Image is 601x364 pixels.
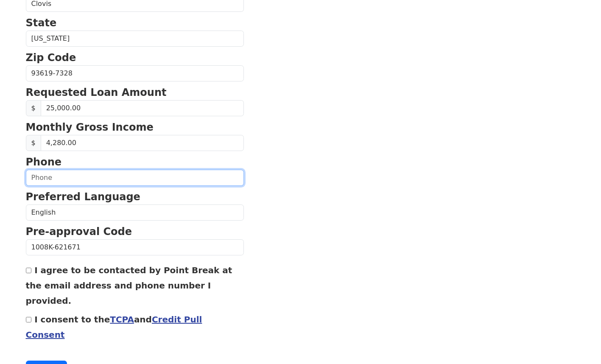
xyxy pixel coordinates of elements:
input: Pre-approval Code [26,239,244,255]
input: Zip Code [26,65,244,81]
label: I consent to the and [26,314,202,340]
strong: Requested Loan Amount [26,87,167,98]
input: Phone [26,170,244,186]
p: Monthly Gross Income [26,120,244,135]
strong: Zip Code [26,52,76,64]
span: $ [26,135,41,151]
a: TCPA [110,314,134,325]
strong: State [26,17,57,29]
strong: Phone [26,156,62,168]
label: I agree to be contacted by Point Break at the email address and phone number I provided. [26,265,232,306]
input: 0.00 [41,135,244,151]
span: $ [26,100,41,116]
strong: Pre-approval Code [26,226,132,238]
strong: Preferred Language [26,191,140,203]
input: Requested Loan Amount [41,100,244,116]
